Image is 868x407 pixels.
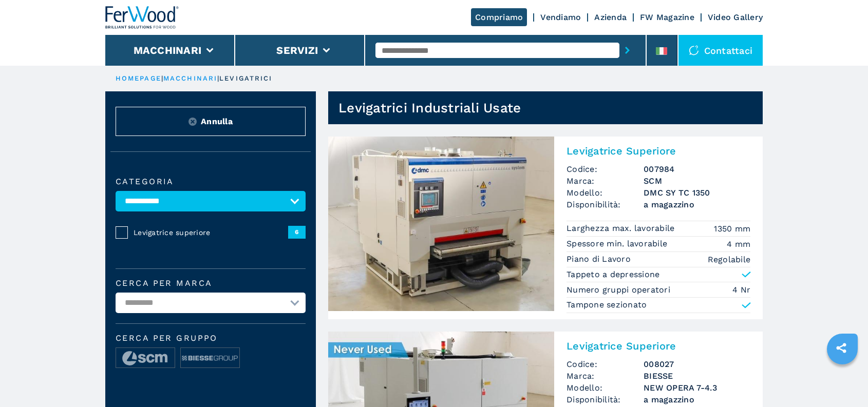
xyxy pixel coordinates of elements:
em: 4 Nr [732,284,750,296]
button: submit-button [619,38,635,62]
button: Servizi [276,44,318,56]
h1: Levigatrici Industriali Usate [338,100,521,116]
img: Reset [188,118,197,126]
p: Tappeto a depressione [567,269,659,280]
p: Tampone sezionato [567,299,647,311]
a: macchinari [163,74,217,82]
a: Azienda [594,12,627,22]
span: Codice: [567,358,644,370]
a: Levigatrice Superiore SCM DMC SY TC 1350Levigatrice SuperioreCodice:007984Marca:SCMModello:DMC SY... [328,137,763,319]
label: Cerca per marca [116,279,306,287]
h3: BIESSE [644,370,750,382]
span: | [217,74,219,82]
h3: NEW OPERA 7-4.3 [644,382,750,394]
img: Contattaci [689,45,699,55]
span: Marca: [567,175,644,187]
h2: Levigatrice Superiore [567,340,750,352]
em: Regolabile [708,254,751,265]
h3: DMC SY TC 1350 [644,187,750,199]
h2: Levigatrice Superiore [567,145,750,157]
a: FW Magazine [640,12,694,22]
span: Marca: [567,370,644,382]
div: Contattaci [678,35,763,66]
span: Annulla [201,115,233,127]
h3: 007984 [644,163,750,175]
a: Vendiamo [540,12,581,22]
span: Disponibilità: [567,199,644,210]
h3: 008027 [644,358,750,370]
p: levigatrici [219,74,272,83]
span: Cerca per Gruppo [116,334,306,342]
img: image [181,348,239,369]
button: ResetAnnulla [116,107,306,136]
label: Categoria [116,178,306,186]
p: Numero gruppi operatori [567,284,673,296]
span: Modello: [567,382,644,394]
button: Macchinari [134,44,202,56]
span: 6 [288,226,306,238]
p: Larghezza max. lavorabile [567,223,677,234]
span: | [161,74,163,82]
span: Modello: [567,187,644,199]
a: Compriamo [471,8,527,26]
span: Codice: [567,163,644,175]
span: Disponibilità: [567,394,644,405]
img: image [116,348,175,369]
a: sharethis [828,335,854,361]
a: HOMEPAGE [116,74,161,82]
iframe: Chat [824,361,860,399]
p: Spessore min. lavorabile [567,238,670,249]
a: Video Gallery [708,12,763,22]
span: Levigatrice superiore [134,227,288,238]
img: Ferwood [105,6,179,29]
h3: SCM [644,175,750,187]
em: 4 mm [727,238,750,250]
span: a magazzino [644,394,750,405]
p: Piano di Lavoro [567,254,633,265]
img: Levigatrice Superiore SCM DMC SY TC 1350 [328,137,554,311]
em: 1350 mm [714,223,750,235]
span: a magazzino [644,199,750,210]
